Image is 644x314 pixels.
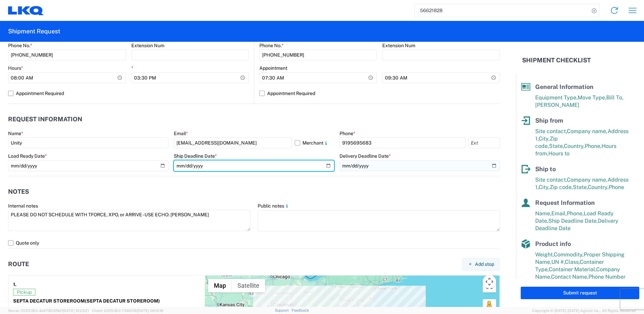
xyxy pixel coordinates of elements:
[565,259,580,265] span: Class,
[58,307,178,312] span: [GEOGRAPHIC_DATA], [GEOGRAPHIC_DATA] 19154 US
[554,251,584,258] span: Commodity,
[382,42,415,49] label: Extension Num
[585,143,602,149] span: Phone,
[521,287,639,299] button: Submit request
[567,128,608,134] span: Company name,
[483,275,496,288] button: Map camera controls
[92,309,163,313] span: Client: 2025.18.0-7346316
[535,240,571,247] span: Product info
[475,261,494,268] span: Add stop
[174,153,217,159] label: Ship Deadline Date
[8,153,47,159] label: Load Ready Date
[551,274,588,280] span: Contact Name,
[588,274,625,280] span: Phone Number
[292,308,309,312] a: Feedback
[535,199,595,206] span: Request Information
[258,203,290,209] label: Public notes
[415,4,589,17] input: Shipment, tracking or reference number
[340,130,355,136] label: Phone
[535,102,579,108] span: [PERSON_NAME]
[8,238,500,248] label: Quote only
[522,56,591,64] h2: Shipment Checklist
[567,210,584,217] span: Phone,
[609,184,624,190] span: Phone
[549,143,564,149] span: State,
[295,137,334,148] label: Merchant
[232,279,265,292] button: Show satellite imagery
[573,184,588,190] span: State,
[462,258,500,271] button: Add stop
[340,153,391,159] label: Delivery Deadline Date
[174,130,188,136] label: Email
[539,135,550,142] span: City,
[588,184,609,190] span: Country,
[8,27,60,35] h2: Shipment Request
[208,279,232,292] button: Show street map
[8,261,29,268] h2: Route
[13,280,17,289] strong: 1.
[578,94,606,101] span: Move Type,
[539,184,550,190] span: City,
[567,177,608,183] span: Company name,
[535,210,551,217] span: Name,
[8,188,29,195] h2: Notes
[137,309,163,313] span: [DATE] 08:10:16
[535,83,593,90] span: General Information
[8,116,82,123] h2: Request Information
[468,137,500,148] input: Ext
[535,251,554,258] span: Weight,
[259,88,500,99] label: Appointment Required
[548,218,598,224] span: Ship Deadline Date,
[548,150,570,157] span: Hours to
[131,42,164,49] label: Extension Num
[535,177,567,183] span: Site contact,
[13,298,160,304] strong: SEPTA DECATUR STOREROOM
[549,266,596,273] span: Container Material,
[8,42,32,49] label: Phone No.
[535,165,556,172] span: Ship to
[8,65,23,71] label: Hours
[85,298,160,304] span: (SEPTA DECATUR STOREROOM)
[63,309,89,313] span: [DATE] 10:23:21
[535,117,563,124] span: Ship from
[550,184,573,190] span: Zip code,
[551,210,567,217] span: Email,
[535,94,578,101] span: Equipment Type,
[483,299,496,313] button: Drag Pegman onto the map to open Street View
[13,289,35,295] span: Pickup
[259,65,287,71] label: Appointment
[551,259,565,265] span: UN #,
[8,309,89,313] span: Server: 2025.18.0-4e47823f9d1
[275,308,292,312] a: Support
[8,203,38,209] label: Internal notes
[8,130,23,136] label: Name
[532,308,636,314] span: Copyright © [DATE]-[DATE] Agistix Inc., All Rights Reserved
[606,94,623,101] span: Bill To,
[535,128,567,134] span: Site contact,
[564,143,585,149] span: Country,
[259,42,284,49] label: Phone No.
[13,307,58,312] span: [STREET_ADDRESS]
[8,88,249,99] label: Appointment Required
